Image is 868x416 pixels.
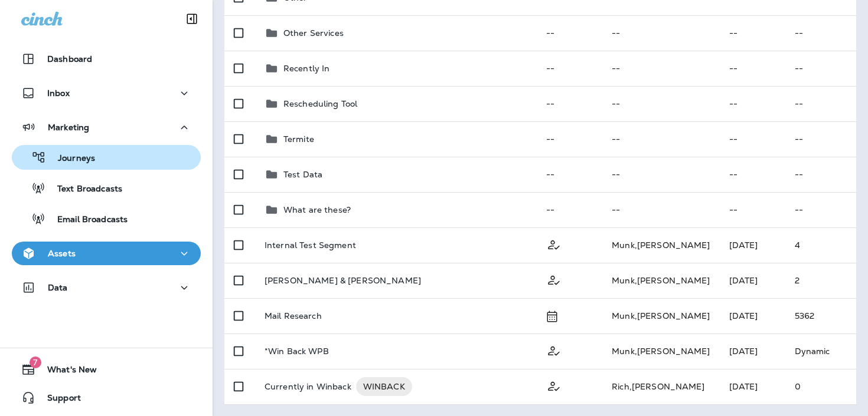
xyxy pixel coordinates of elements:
td: [DATE] [720,369,785,404]
td: -- [602,157,720,192]
button: Journeys [12,145,201,170]
span: Schedule [546,310,558,321]
td: -- [537,86,602,121]
td: -- [537,15,602,51]
button: Dashboard [12,47,201,71]
p: Email Broadcasts [45,214,128,226]
p: Test Data [283,170,322,179]
td: -- [785,51,856,86]
td: 5362 [785,298,856,334]
td: -- [537,121,602,157]
td: -- [602,121,720,157]
p: Rescheduling Tool [283,99,357,108]
td: Munk , [PERSON_NAME] [602,263,720,298]
td: Munk , [PERSON_NAME] [602,298,720,334]
td: 4 [785,227,856,263]
button: Data [12,276,201,299]
p: Text Broadcasts [45,184,122,195]
button: Email Broadcasts [12,206,201,231]
td: -- [785,192,856,227]
span: What's New [35,365,97,379]
td: -- [720,192,785,227]
span: Customer Only [546,239,562,249]
p: Marketing [48,123,89,132]
td: [DATE] [720,334,785,369]
p: [PERSON_NAME] & [PERSON_NAME] [265,276,421,285]
td: 0 [785,369,856,404]
p: Currently in Winback [265,377,351,396]
td: Munk , [PERSON_NAME] [602,334,720,369]
p: Assets [48,249,76,258]
span: Support [35,393,81,407]
span: Customer Only [546,345,562,355]
button: Assets [12,242,201,265]
td: -- [537,192,602,227]
p: Other Services [283,28,344,38]
p: *Win Back WPB [265,346,329,356]
p: Recently In [283,64,330,73]
button: 7What's New [12,358,201,381]
button: Collapse Sidebar [175,7,208,31]
p: Data [48,283,68,292]
div: WINBACK [356,377,412,396]
p: Inbox [47,88,70,98]
td: -- [785,121,856,157]
td: -- [720,51,785,86]
td: -- [720,121,785,157]
td: -- [537,51,602,86]
button: Inbox [12,81,201,105]
p: Journeys [46,153,95,164]
td: -- [537,157,602,192]
td: Munk , [PERSON_NAME] [602,227,720,263]
span: Customer Only [546,380,562,391]
td: -- [720,157,785,192]
span: Customer Only [546,274,562,285]
td: -- [602,192,720,227]
td: -- [785,157,856,192]
td: [DATE] [720,298,785,334]
td: [DATE] [720,263,785,298]
span: 7 [30,356,41,368]
td: Dynamic [785,334,856,369]
span: WINBACK [356,381,412,392]
td: -- [602,51,720,86]
td: -- [720,86,785,121]
p: Termite [283,134,314,144]
button: Support [12,386,201,410]
p: Mail Research [265,311,322,321]
td: -- [720,15,785,51]
td: Rich , [PERSON_NAME] [602,369,720,404]
p: Internal Test Segment [265,240,356,250]
td: -- [602,86,720,121]
button: Marketing [12,115,201,139]
td: [DATE] [720,227,785,263]
p: Dashboard [47,54,92,64]
td: -- [602,15,720,51]
td: -- [785,86,856,121]
td: -- [785,15,856,51]
button: Text Broadcasts [12,176,201,200]
p: What are these? [283,205,351,214]
td: 2 [785,263,856,298]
